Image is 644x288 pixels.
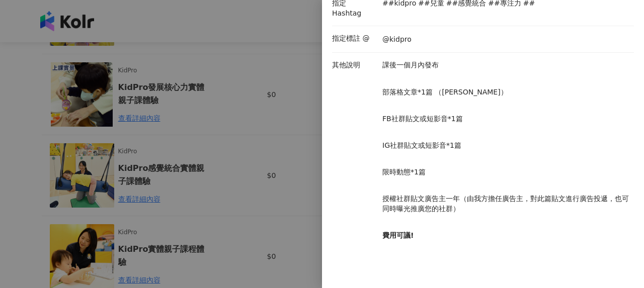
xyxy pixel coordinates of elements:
p: 其他說明 [332,60,377,70]
p: IG社群貼文或短影音*1篇 [382,141,629,151]
p: FB社群貼文或短影音*1篇 [382,114,629,124]
strong: 費用可議! [382,231,414,239]
p: 部落格文章*1篇 （[PERSON_NAME]） [382,87,629,98]
p: 授權社群貼文廣告主一年（由我方擔任廣告主，對此篇貼文進行廣告投遞，也可同時曝光推廣您的社群） [382,194,629,214]
p: 指定標註 @ [332,34,377,44]
p: 課後一個月內發布 [382,60,629,70]
p: @kidpro [382,35,412,45]
p: 限時動態*1篇 [382,167,629,177]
